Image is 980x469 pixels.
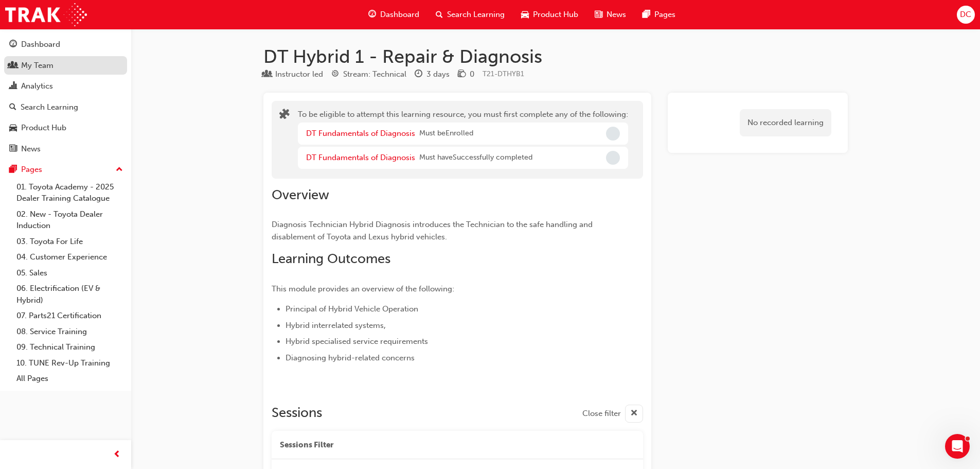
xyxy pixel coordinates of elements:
span: This module provides an overview of the following: [272,284,454,293]
a: Analytics [4,77,127,96]
a: news-iconNews [586,4,634,25]
span: car-icon [9,124,17,133]
div: Type [263,68,323,81]
span: puzzle-icon [279,110,290,121]
a: Dashboard [4,35,127,54]
a: DT Fundamentals of Diagnosis [306,129,415,138]
span: money-icon [458,70,466,79]
span: Incomplete [606,151,620,165]
span: news-icon [9,145,17,154]
a: 05. Sales [12,265,127,281]
h1: DT Hybrid 1 - Repair & Diagnosis [263,45,848,68]
a: Product Hub [4,118,127,137]
a: 06. Electrification (EV & Hybrid) [12,281,127,308]
span: guage-icon [9,40,17,49]
span: Must have Successfully completed [419,152,532,164]
span: Learning resource code [483,70,524,78]
span: Hybrid interrelated systems, [286,321,386,330]
span: Diagnosing hybrid-related concerns [286,353,415,362]
iframe: Intercom live chat [945,434,970,459]
span: Search Learning [447,9,505,21]
span: cross-icon [630,407,638,420]
span: News [607,9,626,21]
a: 07. Parts21 Certification [12,308,127,324]
a: 10. TUNE Rev-Up Training [12,355,127,371]
span: Pages [654,9,675,21]
button: Pages [4,160,127,179]
a: DT Fundamentals of Diagnosis [306,153,415,162]
div: Dashboard [21,39,60,50]
span: Hybrid specialised service requirements [286,337,428,346]
div: Duration [415,68,450,81]
span: learningResourceType_INSTRUCTOR_LED-icon [263,70,271,79]
div: Price [458,68,474,81]
span: Diagnosis Technician Hybrid Diagnosis introduces the Technician to the safe handling and disablem... [272,220,595,241]
span: Sessions Filter [280,439,333,451]
span: pages-icon [643,8,650,21]
span: target-icon [331,70,339,79]
a: News [4,140,127,159]
span: Close filter [582,408,621,420]
span: car-icon [521,8,529,21]
div: News [21,143,41,155]
span: Dashboard [380,9,419,21]
span: search-icon [9,103,16,112]
span: Learning Outcomes [272,251,390,267]
span: search-icon [436,8,443,21]
a: Search Learning [4,98,127,117]
div: Instructor led [275,68,323,80]
span: pages-icon [9,165,17,175]
span: Overview [272,187,329,203]
span: guage-icon [368,8,376,21]
div: Analytics [21,80,53,92]
div: My Team [21,60,54,72]
a: pages-iconPages [634,4,684,25]
a: 01. Toyota Academy - 2025 Dealer Training Catalogue [12,179,127,206]
div: No recorded learning [740,109,831,136]
img: Trak [5,3,87,26]
div: 0 [470,68,474,80]
div: Search Learning [21,101,78,113]
span: Product Hub [533,9,578,21]
a: car-iconProduct Hub [513,4,586,25]
div: Stream [331,68,406,81]
a: guage-iconDashboard [360,4,427,25]
span: news-icon [595,8,602,21]
span: Incomplete [606,127,620,141]
a: 03. Toyota For Life [12,234,127,250]
h2: Sessions [272,405,322,423]
button: DashboardMy TeamAnalyticsSearch LearningProduct HubNews [4,33,127,160]
a: 08. Service Training [12,324,127,340]
div: 3 days [426,68,450,80]
div: Product Hub [21,122,66,134]
div: To be eligible to attempt this learning resource, you must first complete any of the following: [298,109,628,171]
span: clock-icon [415,70,422,79]
a: 04. Customer Experience [12,249,127,265]
div: Pages [21,164,42,176]
button: Close filter [582,405,643,423]
button: DC [957,6,975,24]
span: Principal of Hybrid Vehicle Operation [286,304,418,314]
a: My Team [4,56,127,75]
span: Must be Enrolled [419,128,473,140]
span: DC [960,9,971,21]
span: prev-icon [113,448,121,461]
a: 02. New - Toyota Dealer Induction [12,206,127,234]
span: up-icon [116,163,123,177]
span: people-icon [9,61,17,71]
a: search-iconSearch Learning [427,4,513,25]
div: Stream: Technical [343,68,406,80]
a: All Pages [12,371,127,387]
span: chart-icon [9,82,17,91]
a: 09. Technical Training [12,339,127,355]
